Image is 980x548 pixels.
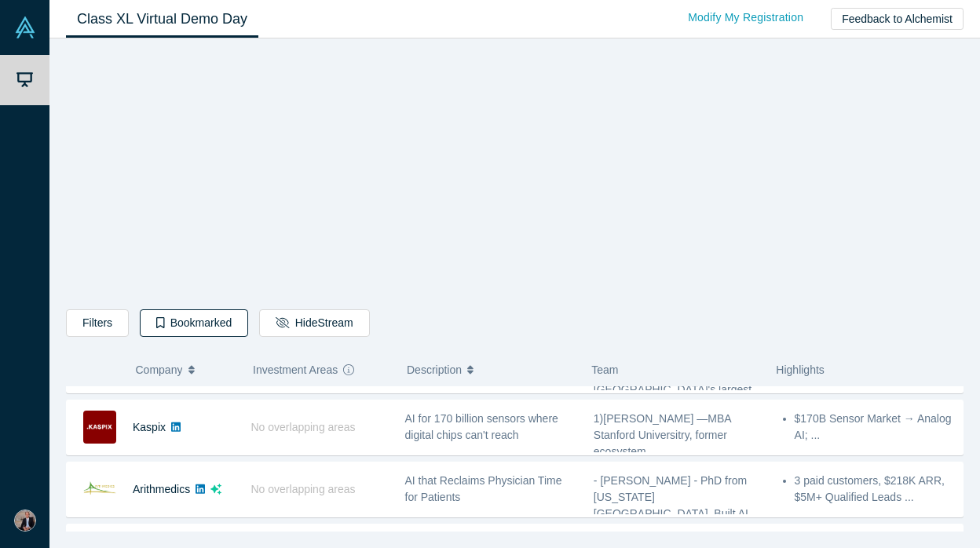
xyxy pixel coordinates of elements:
img: Arithmedics's Logo [83,473,116,506]
span: No overlapping areas [251,421,356,433]
a: Modify My Registration [671,4,820,31]
span: Investment Areas [253,353,338,386]
img: Alchemist Vault Logo [14,16,36,38]
li: 3 paid customers, $218K ARR, $5M+ Qualified Leads ... [795,473,955,506]
span: No overlapping areas [251,483,356,495]
span: 1)[PERSON_NAME] —MBA Stanford Universitry, former ecosystem ... [594,412,731,458]
img: Roger Ingold's Account [14,510,36,532]
a: Class XL Virtual Demo Day [66,1,258,38]
span: AI for 170 billion sensors where digital chips can't reach [405,412,558,441]
iframe: Alchemist Class XL Demo Day: Vault [296,51,734,298]
a: Arithmedics [133,483,190,495]
img: Kaspix's Logo [83,411,116,444]
span: Description [407,353,462,386]
button: HideStream [259,309,369,337]
a: Kaspix [133,421,166,433]
button: Filters [66,309,129,337]
span: Team [591,364,618,376]
span: - [PERSON_NAME] - PhD from [US_STATE][GEOGRAPHIC_DATA], Built AI decision engine ... [594,474,748,536]
button: Feedback to Alchemist [831,8,964,30]
span: Company [136,353,183,386]
span: Highlights [776,364,824,376]
button: Description [407,353,575,386]
svg: dsa ai sparkles [210,484,221,495]
button: Company [136,353,237,386]
button: Bookmarked [140,309,248,337]
li: $170B Sensor Market → Analog AI; ... [795,411,955,444]
span: AI that Reclaims Physician Time for Patients [405,474,562,503]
